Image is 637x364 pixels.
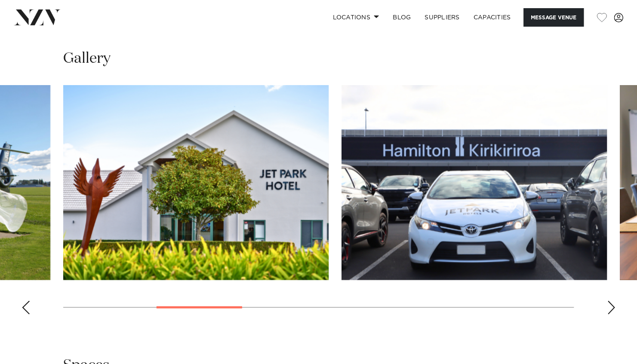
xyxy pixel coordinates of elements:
a: Locations [326,8,386,27]
img: nzv-logo.png [14,9,61,25]
a: Capacities [467,8,518,27]
swiper-slide: 3 / 11 [63,85,329,280]
a: SUPPLIERS [418,8,466,27]
h2: Gallery [63,49,111,68]
swiper-slide: 4 / 11 [342,85,607,280]
button: Message Venue [523,8,584,27]
a: BLOG [386,8,418,27]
